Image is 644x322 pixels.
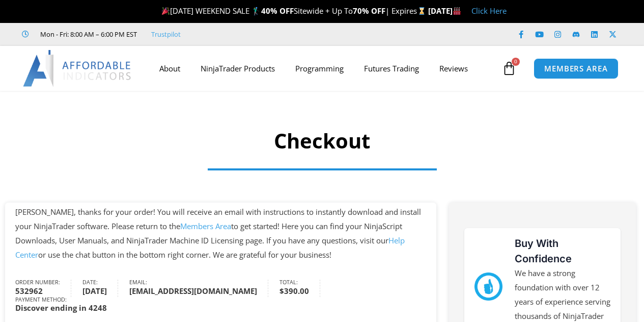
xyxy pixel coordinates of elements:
img: LogoAI | Affordable Indicators – NinjaTrader [23,50,132,87]
li: Order number: [15,280,71,296]
span: Mon - Fri: 8:00 AM – 6:00 PM EST [38,28,137,40]
li: Total: [279,280,320,296]
li: Email: [129,280,268,296]
bdi: 390.00 [279,286,309,296]
a: Futures Trading [354,57,429,80]
strong: 532962 [15,285,60,297]
a: Members Area [180,221,231,231]
span: $ [279,286,284,296]
a: 0 [487,54,531,83]
strong: [DATE] [428,6,461,16]
img: 🏭 [453,7,461,15]
a: MEMBERS AREA [534,58,619,79]
strong: 70% OFF [353,6,385,16]
li: Date: [82,280,118,296]
a: NinjaTrader Products [190,57,285,80]
strong: [EMAIL_ADDRESS][DOMAIN_NAME] [129,285,257,297]
img: 🎉 [162,7,170,15]
a: Trustpilot [151,28,181,40]
a: Reviews [429,57,478,80]
h1: Checkout [37,127,607,155]
nav: Menu [149,57,499,80]
a: About [149,57,190,80]
a: Help Center [15,235,405,260]
strong: Discover ending in 4248 [15,302,107,314]
span: 0 [512,58,520,66]
span: [DATE] WEEKEND SALE 🏌️‍♂️ Sitewide + Up To | Expires [159,6,428,16]
li: Payment method: [15,297,118,314]
p: [PERSON_NAME], thanks for your order! You will receive an email with instructions to instantly do... [15,205,426,262]
a: Programming [285,57,354,80]
strong: [DATE] [82,285,107,297]
img: mark thumbs good 43913 | Affordable Indicators – NinjaTrader [474,273,502,301]
a: Click Here [471,6,507,16]
h3: Buy With Confidence [515,236,611,266]
strong: 40% OFF [261,6,294,16]
img: ⌛ [418,7,426,15]
span: MEMBERS AREA [544,65,608,72]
